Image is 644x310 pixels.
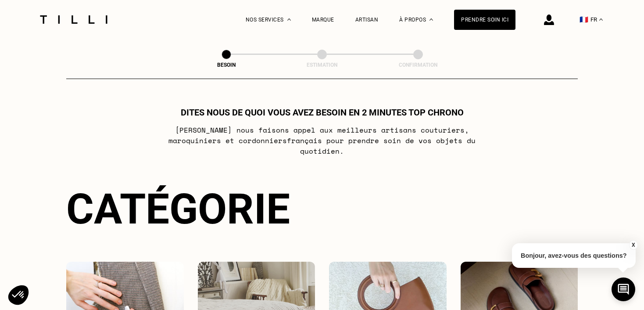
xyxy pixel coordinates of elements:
div: Confirmation [374,62,462,68]
p: Bonjour, avez-vous des questions? [512,243,636,268]
div: Besoin [182,62,270,68]
img: Menu déroulant à propos [429,18,433,21]
p: [PERSON_NAME] nous faisons appel aux meilleurs artisans couturiers , maroquiniers et cordonniers ... [148,125,496,156]
div: Estimation [278,62,366,68]
img: Logo du service de couturière Tilli [37,15,111,24]
a: Prendre soin ici [454,10,515,30]
img: Menu déroulant [287,18,291,21]
div: Catégorie [66,184,578,234]
img: icône connexion [544,14,554,25]
a: Artisan [355,17,379,23]
a: Marque [312,17,334,23]
span: 🇫🇷 [580,15,588,24]
h1: Dites nous de quoi vous avez besoin en 2 minutes top chrono [181,107,464,118]
button: X [629,240,637,250]
img: menu déroulant [599,18,603,21]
